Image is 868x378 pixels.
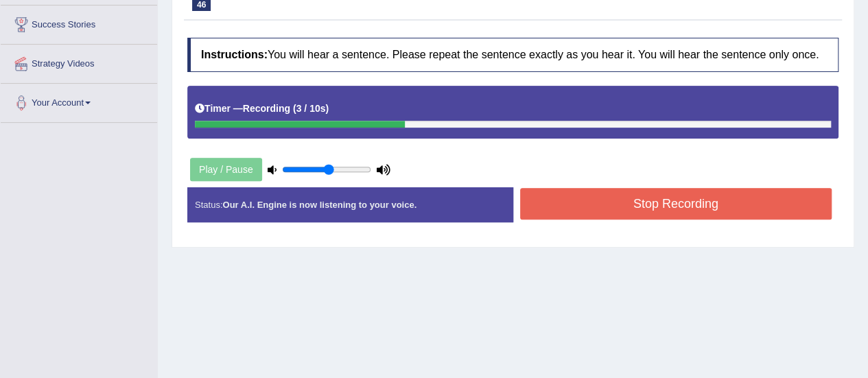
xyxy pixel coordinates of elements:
a: Success Stories [1,5,157,40]
b: Instructions: [201,49,268,60]
b: ) [325,103,329,114]
a: Your Account [1,84,157,118]
strong: Our A.I. Engine is now listening to your voice. [222,200,417,210]
div: Status: [187,187,513,222]
b: 3 / 10s [296,103,326,114]
b: ( [293,103,296,114]
h5: Timer — [195,104,329,114]
b: Recording [243,103,290,114]
h4: You will hear a sentence. Please repeat the sentence exactly as you hear it. You will hear the se... [187,38,838,72]
a: Strategy Videos [1,45,157,79]
button: Stop Recording [520,188,832,220]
